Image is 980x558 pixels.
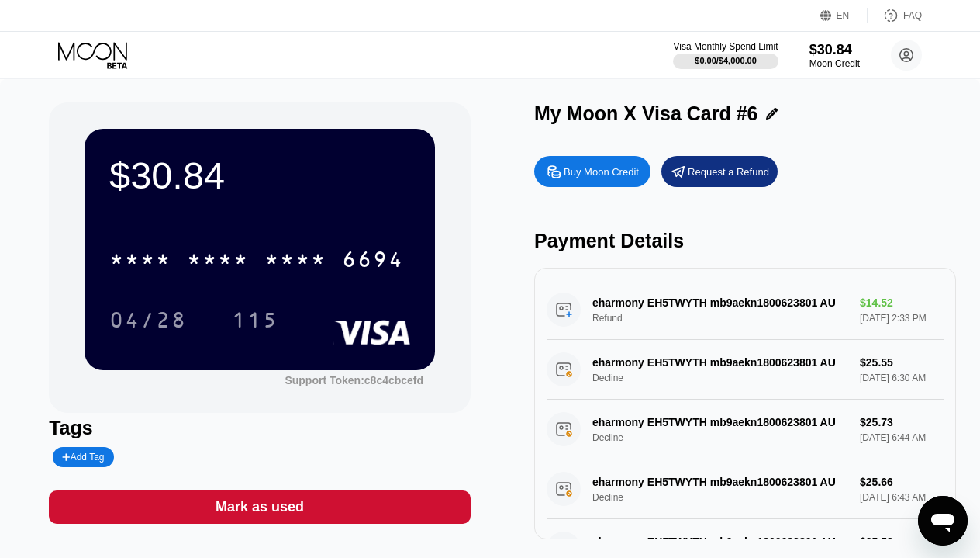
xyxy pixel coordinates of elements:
[285,374,423,386] div: Support Token:c8c4cbcefd
[868,8,922,23] div: FAQ
[564,165,639,178] div: Buy Moon Credit
[216,498,304,516] div: Mark as used
[809,42,860,69] div: $30.84Moon Credit
[534,230,956,252] div: Payment Details
[285,374,423,386] div: Support Token: c8c4cbcefd
[688,165,769,178] div: Request a Refund
[53,447,113,467] div: Add Tag
[98,300,198,339] div: 04/28
[918,496,968,546] iframe: Button to launch messaging window
[49,417,471,439] div: Tags
[903,10,922,21] div: FAQ
[49,490,471,524] div: Mark as used
[673,41,778,69] div: Visa Monthly Spend Limit$0.00/$4,000.00
[809,58,860,69] div: Moon Credit
[109,310,187,334] div: 04/28
[534,102,758,125] div: My Moon X Visa Card #6
[220,300,290,339] div: 115
[695,56,757,65] div: $0.00 / $4,000.00
[820,8,868,23] div: EN
[232,310,278,334] div: 115
[342,249,404,274] div: 6694
[62,452,104,463] div: Add Tag
[109,154,410,197] div: $30.84
[673,41,778,52] div: Visa Monthly Spend Limit
[661,156,778,187] div: Request a Refund
[534,156,650,187] div: Buy Moon Credit
[809,42,860,58] div: $30.84
[837,10,850,21] div: EN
